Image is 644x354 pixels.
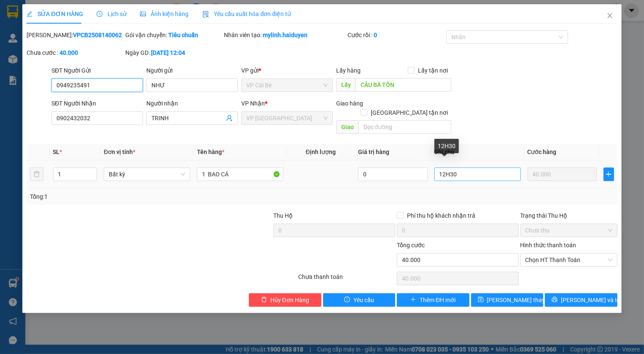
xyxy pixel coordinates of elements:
[151,49,185,56] b: [DATE] 12:04
[202,11,291,17] span: Yêu cầu xuất hóa đơn điện tử
[59,49,78,56] b: 40.000
[415,66,451,75] span: Lấy tận nơi
[404,211,479,220] span: Phí thu hộ khách nhận trả
[520,242,577,249] label: Hình thức thanh toán
[224,30,346,40] div: Nhân viên tạo:
[104,149,135,155] span: Đơn vị tính
[27,48,124,57] div: Chưa cước :
[358,149,389,155] span: Giá trị hàng
[140,11,189,17] span: Ảnh kiện hàng
[125,30,222,40] div: Gói vận chuyển:
[525,224,612,237] span: Chưa thu
[249,293,321,307] button: deleteHủy Đơn Hàng
[397,293,469,307] button: plusThêm ĐH mới
[168,32,198,38] b: Tiêu chuẩn
[606,12,613,19] span: close
[358,120,451,134] input: Dọc đường
[528,149,557,155] span: Cước hàng
[604,168,614,181] button: plus
[273,212,293,219] span: Thu Hộ
[561,295,620,305] span: [PERSON_NAME] và In
[434,139,459,153] div: 12H30
[53,149,60,155] span: SL
[306,149,336,155] span: Định lượng
[197,168,283,181] input: VD: Bàn, Ghế
[97,11,102,17] span: clock-circle
[246,79,328,92] span: VP Cái Bè
[410,297,416,303] span: plus
[241,100,265,107] span: VP Nhận
[246,112,328,124] span: VP Sài Gòn
[30,192,249,201] div: Tổng: 1
[598,4,622,28] button: Close
[30,168,43,181] button: delete
[270,295,309,305] span: Hủy Đơn Hàng
[261,297,267,303] span: delete
[336,78,356,92] span: Lấy
[604,171,613,178] span: plus
[197,149,224,155] span: Tên hàng
[397,242,425,249] span: Tổng cước
[528,168,597,181] input: 0
[73,32,122,38] b: VPCB2508140062
[336,100,363,107] span: Giao hàng
[27,30,124,40] div: [PERSON_NAME]:
[323,293,396,307] button: exclamation-circleYêu cầu
[226,115,233,122] span: user-add
[344,297,350,303] span: exclamation-circle
[525,254,612,266] span: Chọn HT Thanh Toán
[125,48,222,57] div: Ngày GD:
[431,144,524,160] th: Ghi chú
[109,168,185,181] span: Bất kỳ
[146,66,238,75] div: Người gửi
[297,272,396,287] div: Chưa thanh toán
[471,293,544,307] button: save[PERSON_NAME] thay đổi
[478,297,484,303] span: save
[374,32,377,38] b: 0
[348,30,445,40] div: Cước rồi :
[545,293,617,307] button: printer[PERSON_NAME] và In
[356,78,451,92] input: Dọc đường
[434,168,521,181] input: Ghi Chú
[97,11,127,17] span: Lịch sử
[146,99,238,108] div: Người nhận
[353,295,374,305] span: Yêu cầu
[51,66,143,75] div: SĐT Người Gửi
[241,66,333,75] div: VP gửi
[140,11,146,17] span: picture
[520,211,617,220] div: Trạng thái Thu Hộ
[420,295,455,305] span: Thêm ĐH mới
[27,11,32,17] span: edit
[336,67,361,74] span: Lấy hàng
[51,99,143,108] div: SĐT Người Nhận
[367,108,451,117] span: [GEOGRAPHIC_DATA] tận nơi
[552,297,558,303] span: printer
[27,11,83,17] span: SỬA ĐƠN HÀNG
[263,32,307,38] b: mylinh.haiduyen
[336,120,358,134] span: Giao
[202,11,209,18] img: icon
[487,295,555,305] span: [PERSON_NAME] thay đổi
